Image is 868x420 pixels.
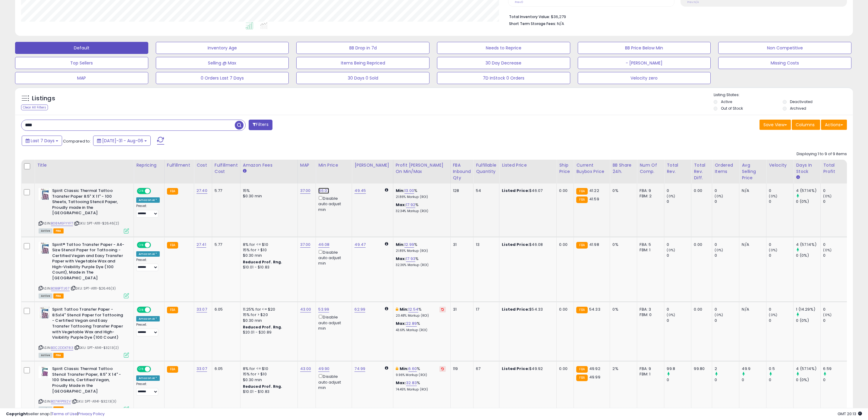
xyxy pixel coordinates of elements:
div: Preset: [136,382,160,396]
div: 119 [453,366,469,371]
img: 41ulzLjSfTL._SL40_.jpg [39,366,51,378]
span: ON [137,307,145,312]
div: 6.05 [215,307,236,312]
div: % [396,307,446,318]
button: Save View [759,120,791,130]
div: 0 [769,199,793,204]
span: 41.22 [589,188,599,193]
div: $0.30 min [243,193,293,199]
small: FBA [576,188,587,195]
div: 0 [823,188,848,193]
span: ON [137,242,145,247]
span: | SKU: SPT-A1111-$26.46(3) [71,286,116,291]
button: Velocity zero [578,72,711,84]
div: MAP [300,162,313,168]
div: 4 (57.14%) [796,188,820,193]
p: 21.86% Markup (ROI) [396,195,446,199]
a: 33.07 [197,366,207,372]
div: 0 [742,377,766,383]
div: Fulfillment Cost [215,162,238,175]
div: 0.00 [559,307,569,312]
button: Top Sellers [15,57,148,69]
div: FBM: 0 [640,312,659,318]
a: 13.00 [404,188,414,194]
button: Columns [792,120,820,130]
div: Amazon Fees [243,162,295,168]
b: Reduced Prof. Rng. [243,384,282,389]
div: 0 [823,377,848,383]
div: FBA inbound Qty [453,162,471,181]
button: BB Drop in 7d [296,42,429,54]
p: 21.85% Markup (ROI) [396,249,446,253]
div: 0 [667,242,691,247]
b: Min: [400,306,409,312]
div: Num of Comp. [640,162,662,175]
div: 0 (0%) [796,253,820,258]
small: FBA [167,366,178,373]
div: Avg Selling Price [742,162,764,181]
div: 67 [476,366,495,371]
small: (0%) [667,312,675,317]
b: Listed Price: [502,366,529,371]
div: $49.92 [502,366,552,371]
div: $0.30 min [243,253,293,258]
div: Fulfillment [167,162,191,168]
div: Preset: [136,204,160,218]
div: ASIN: [39,242,129,298]
div: N/A [742,242,762,247]
div: 0 [667,188,691,193]
div: BB Share 24h. [612,162,634,175]
div: % [396,202,446,213]
small: FBA [576,307,587,313]
button: MAP [15,72,148,84]
div: 5.77 [215,188,236,193]
small: (0%) [715,248,723,252]
b: Min: [396,188,405,193]
div: $46.07 [502,188,552,193]
i: This overrides the store level min markup for this listing [396,367,398,371]
div: Amazon AI * [136,316,160,321]
div: 0 [667,253,691,258]
a: 33.07 [197,306,207,312]
div: 11.25% for <= $20 [243,307,293,312]
div: 2 [715,366,739,371]
div: 0 [715,242,739,247]
th: The percentage added to the cost of goods (COGS) that forms the calculator for Min & Max prices. [393,160,450,183]
b: Spirit Classic Thermal Tattoo Transfer Paper 8.5" X 11" - 100 Sheets, Tattooing Stencil Paper, Pr... [52,188,125,218]
b: Spirit Tattoo Transfer Paper - 8.5x14" Stencil Paper for Tattooing - Certified Vegan and Easy Tra... [52,307,125,342]
div: 99.8 [667,366,691,371]
div: Title [37,162,131,168]
small: (0%) [769,194,777,199]
div: $10.01 - $10.83 [243,389,293,394]
div: 15% for > $10 [243,247,293,253]
div: FBA: 5 [640,242,659,247]
b: Max: [396,321,406,326]
div: $10.01 - $10.83 [243,265,293,270]
div: 4 (57.14%) [796,366,820,371]
div: 15% for > $20 [243,312,293,318]
a: 43.00 [300,306,311,312]
div: 0 [823,307,848,312]
div: 8% for <= $10 [243,242,293,247]
div: % [396,242,446,253]
img: 41gxgw5Zh3L._SL40_.jpg [39,242,51,254]
p: 9.96% Markup (ROI) [396,373,446,377]
span: FBA [53,293,64,299]
label: Deactivated [790,99,813,104]
div: 0 [769,318,793,323]
div: 5.77 [215,242,236,247]
small: FBA [167,242,178,249]
h5: Listings [32,94,55,103]
div: ASIN: [39,188,129,233]
button: Last 7 Days [22,136,62,146]
b: Spirit® Tattoo Transfer Paper - A4-Size Stencil Paper for Tattooing - Certified Vegan and Easy Tr... [52,242,125,283]
small: Days In Stock. [796,175,800,180]
a: 27.41 [197,242,206,248]
div: 0 (0%) [796,199,820,204]
div: Disable auto adjust min [318,195,347,212]
div: Total Rev. Diff. [694,162,709,181]
small: (0%) [715,194,723,199]
div: 0% [612,307,632,312]
div: Amazon AI * [136,197,160,203]
div: FBA: 3 [640,307,659,312]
